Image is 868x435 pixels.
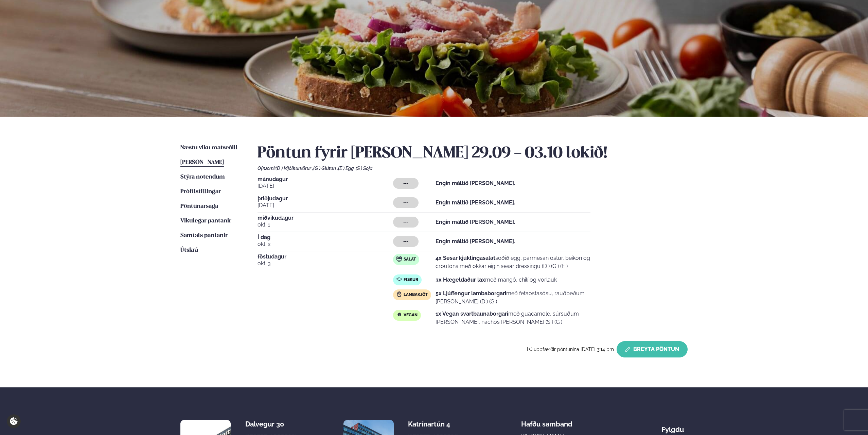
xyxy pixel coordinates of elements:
[403,239,408,244] span: ---
[396,312,402,317] img: Vegan.svg
[180,247,198,253] span: Útskrá
[436,219,515,225] strong: Engin máltíð [PERSON_NAME].
[403,219,408,225] span: ---
[258,254,393,260] span: föstudagur
[436,290,506,297] strong: 5x Ljúffengur lambaborgari
[180,160,224,165] span: [PERSON_NAME]
[258,196,393,201] span: þriðjudagur
[436,238,515,245] strong: Engin máltíð [PERSON_NAME].
[521,415,572,428] span: Hafðu samband
[527,347,614,352] span: Þú uppfærðir pöntunina [DATE] 3:14 pm
[396,256,402,262] img: salad.svg
[396,291,402,297] img: Lamb.svg
[404,313,418,318] span: Vegan
[404,257,416,262] span: Salat
[258,240,393,248] span: okt. 2
[258,260,393,268] span: okt. 3
[436,254,590,270] p: soðið egg, parmesan ostur, beikon og croutons með okkar eigin sesar dressingu (D ) (G ) (E )
[403,181,408,186] span: ---
[338,166,356,171] span: (E ) Egg ,
[258,221,393,229] span: okt. 1
[404,292,428,298] span: Lambakjöt
[258,201,393,210] span: [DATE]
[276,166,313,171] span: (D ) Mjólkurvörur ,
[180,188,221,196] a: Prófílstillingar
[7,414,21,428] a: Cookie settings
[180,218,231,224] span: Vikulegar pantanir
[403,200,408,205] span: ---
[180,217,231,225] a: Vikulegar pantanir
[258,144,688,163] h2: Pöntun fyrir [PERSON_NAME] 29.09 - 03.10 lokið!
[436,199,515,206] strong: Engin máltíð [PERSON_NAME].
[258,177,393,182] span: mánudagur
[436,311,508,317] strong: 1x Vegan svartbaunaborgari
[180,158,224,167] a: [PERSON_NAME]
[180,202,218,211] a: Pöntunarsaga
[436,277,485,283] strong: 3x Hægeldaður lax
[258,215,393,221] span: miðvikudagur
[356,166,373,171] span: (S ) Soja
[436,180,515,186] strong: Engin máltíð [PERSON_NAME].
[180,145,238,151] span: Næstu viku matseðill
[436,310,590,326] p: með guacamole, súrsuðum [PERSON_NAME], nachos [PERSON_NAME] (S ) (G )
[180,232,228,240] a: Samtals pantanir
[313,166,338,171] span: (G ) Glúten ,
[404,277,418,283] span: Fiskur
[180,246,198,254] a: Útskrá
[180,174,225,180] span: Stýra notendum
[258,235,393,240] span: Í dag
[436,289,590,306] p: með fetaostasósu, rauðbeðum [PERSON_NAME] (D ) (G )
[617,341,688,357] button: Breyta Pöntun
[436,255,495,261] strong: 4x Sesar kjúklingasalat
[258,182,393,190] span: [DATE]
[436,276,557,284] p: með mangó, chilí og vorlauk
[180,189,221,195] span: Prófílstillingar
[180,144,238,152] a: Næstu viku matseðill
[396,277,402,282] img: fish.svg
[180,203,218,209] span: Pöntunarsaga
[180,233,228,238] span: Samtals pantanir
[258,166,688,171] div: Ofnæmi:
[408,420,462,428] div: Katrínartún 4
[180,173,225,181] a: Stýra notendum
[245,420,299,428] div: Dalvegur 30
